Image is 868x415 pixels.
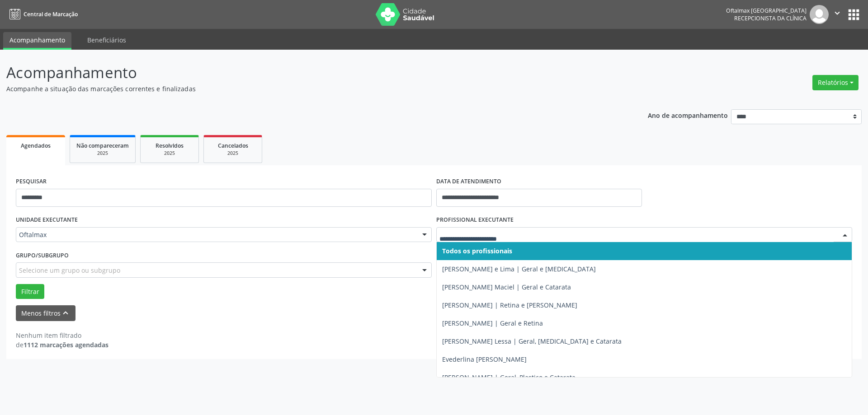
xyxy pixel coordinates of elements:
[829,5,846,24] button: 
[19,266,120,275] span: Selecione um grupo ou subgrupo
[19,230,413,239] span: Oftalmax
[6,84,605,93] p: Acompanhe a situação das marcações correntes e finalizadas
[648,109,728,121] p: Ano de acompanhamento
[24,340,108,349] strong: 1112 marcações agendadas
[147,150,192,157] div: 2025
[442,373,576,382] span: [PERSON_NAME] | Geral, Plastico e Catarata
[16,175,47,189] label: PESQUISAR
[442,337,622,345] span: [PERSON_NAME] Lessa | Geral, [MEDICAL_DATA] e Catarata
[3,32,71,50] a: Acompanhamento
[16,331,108,340] div: Nenhum item filtrado
[21,142,51,149] span: Agendados
[436,213,514,227] label: PROFISSIONAL EXECUTANTE
[24,10,78,18] span: Central de Marcação
[442,283,571,291] span: [PERSON_NAME] Maciel | Geral e Catarata
[442,355,527,364] span: Evederlina [PERSON_NAME]
[846,7,862,23] button: apps
[16,340,108,350] div: de
[76,142,129,149] span: Não compareceram
[156,142,184,149] span: Resolvidos
[812,75,859,90] button: Relatórios
[81,32,132,48] a: Beneficiários
[6,61,605,84] p: Acompanhamento
[76,150,129,157] div: 2025
[442,265,596,273] span: [PERSON_NAME] e Lima | Geral e [MEDICAL_DATA]
[210,150,255,157] div: 2025
[436,175,501,189] label: DATA DE ATENDIMENTO
[16,305,75,321] button: Menos filtroskeyboard_arrow_up
[61,308,71,318] i: keyboard_arrow_up
[442,319,543,327] span: [PERSON_NAME] | Geral e Retina
[16,213,78,227] label: UNIDADE EXECUTANTE
[218,142,248,149] span: Cancelados
[442,247,512,255] span: Todos os profissionais
[734,14,807,22] span: Recepcionista da clínica
[726,7,807,14] div: Oftalmax [GEOGRAPHIC_DATA]
[832,8,842,18] i: 
[16,248,69,262] label: Grupo/Subgrupo
[6,7,78,22] a: Central de Marcação
[442,301,577,309] span: [PERSON_NAME] | Retina e [PERSON_NAME]
[16,284,44,299] button: Filtrar
[810,5,829,24] img: img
